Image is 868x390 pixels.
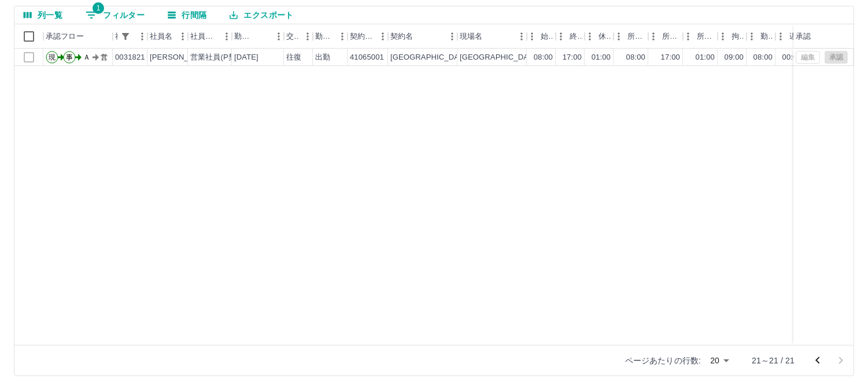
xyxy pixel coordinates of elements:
div: 所定開始 [627,24,646,49]
text: 事 [66,53,73,61]
div: 終業 [556,24,585,49]
div: 承認フロー [43,24,113,49]
div: 勤務区分 [313,24,348,49]
div: 遅刻等 [775,24,804,49]
div: 休憩 [585,24,614,49]
div: 社員番号 [113,24,147,49]
div: 始業 [527,24,556,49]
div: 01:00 [592,52,611,63]
div: 現場名 [460,24,482,49]
div: 契約コード [350,24,374,49]
button: フィルター表示 [76,6,154,24]
div: [GEOGRAPHIC_DATA] [460,52,540,63]
button: ソート [254,28,270,45]
button: 列選択 [14,6,72,24]
div: 17:00 [563,52,582,63]
div: 承認フロー [46,24,84,49]
span: 1 [93,2,104,14]
button: メニュー [374,28,391,45]
text: 現 [49,53,56,61]
button: メニュー [134,28,151,45]
div: 終業 [570,24,582,49]
div: 勤務日 [234,24,254,49]
button: フィルター表示 [117,28,134,45]
div: 08:00 [626,52,645,63]
button: 行間隔 [158,6,216,24]
div: 契約名 [388,24,457,49]
div: 承認 [793,24,854,49]
div: 08:00 [754,52,773,63]
div: 所定開始 [614,24,648,49]
button: メニュー [218,28,235,45]
div: 41065001 [350,52,384,63]
div: 社員名 [147,24,188,49]
button: メニュー [444,28,461,45]
div: 0031821 [115,52,145,63]
div: 所定休憩 [683,24,718,49]
div: 所定終業 [662,24,681,49]
div: 00:00 [782,52,801,63]
div: 休憩 [599,24,611,49]
button: メニュー [270,28,287,45]
div: 勤務 [760,24,773,49]
div: 20 [706,352,733,369]
text: 営 [101,53,108,61]
button: メニュー [174,28,191,45]
div: 遅刻等 [789,24,802,49]
div: 1件のフィルターを適用中 [117,28,134,45]
div: [GEOGRAPHIC_DATA] [390,52,470,63]
div: [DATE] [234,52,258,63]
p: 21～21 / 21 [752,355,795,366]
div: 勤務日 [232,24,284,49]
div: 交通費 [286,24,299,49]
div: 拘束 [732,24,744,49]
p: ページあたりの行数: [625,355,701,366]
div: 勤務区分 [315,24,334,49]
div: 勤務 [747,24,775,49]
div: 契約コード [348,24,388,49]
button: メニュー [513,28,530,45]
button: 前のページへ [806,349,829,372]
div: 現場名 [457,24,527,49]
div: 契約名 [390,24,413,49]
button: エクスポート [220,6,302,24]
button: メニュー [299,28,316,45]
div: 社員名 [150,24,172,49]
div: 17:00 [661,52,680,63]
div: [PERSON_NAME] [150,52,213,63]
div: 始業 [541,24,553,49]
div: 出勤 [315,52,330,63]
div: 09:00 [725,52,744,63]
text: Ａ [83,53,90,61]
div: 01:00 [696,52,715,63]
div: 所定休憩 [697,24,715,49]
div: 往復 [286,52,301,63]
div: 社員区分 [190,24,218,49]
div: 営業社員(P契約) [190,52,246,63]
div: 交通費 [284,24,313,49]
div: 社員区分 [188,24,232,49]
div: 承認 [796,24,811,49]
div: 08:00 [534,52,553,63]
button: メニュー [334,28,351,45]
div: 拘束 [718,24,747,49]
div: 所定終業 [648,24,683,49]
